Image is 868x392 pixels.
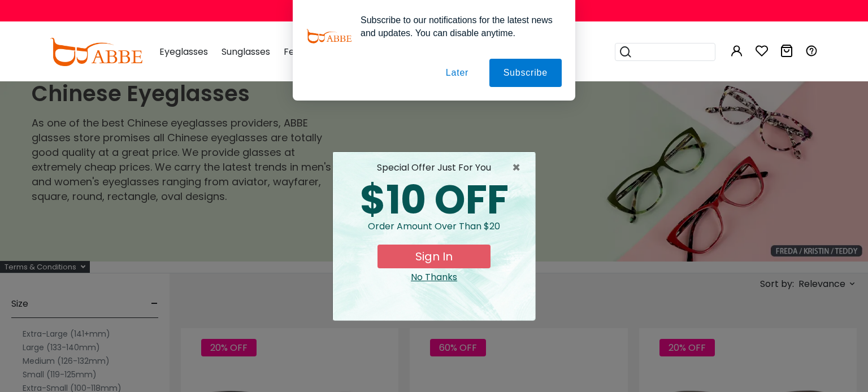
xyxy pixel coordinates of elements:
div: $10 OFF [342,180,526,220]
button: Close [512,161,526,175]
img: notification icon [306,14,351,59]
button: Subscribe [489,59,562,87]
button: Sign In [377,245,491,268]
div: Order amount over than $20 [342,220,526,245]
span: × [512,161,526,175]
div: Close [342,271,526,284]
div: Subscribe to our notifications for the latest news and updates. You can disable anytime. [351,14,562,40]
button: Later [432,59,483,87]
div: special offer just for you [342,161,526,175]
